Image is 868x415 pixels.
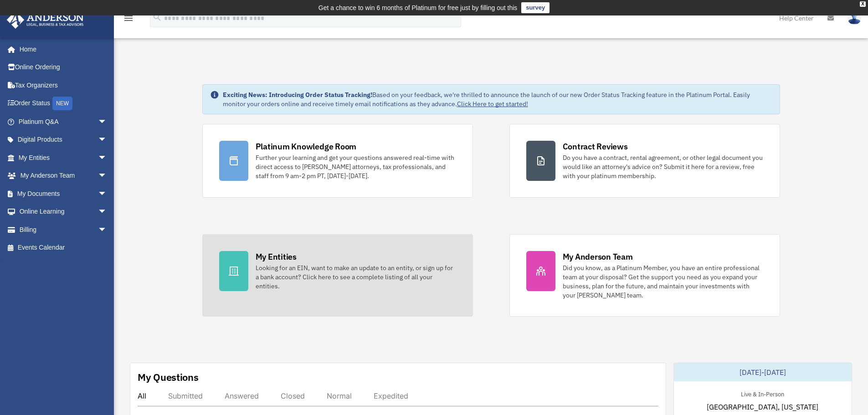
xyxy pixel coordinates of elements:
img: Anderson Advisors Platinum Portal [4,11,87,29]
a: Digital Productsarrow_drop_down [6,131,121,149]
a: My Anderson Teamarrow_drop_down [6,167,121,185]
div: Live & In-Person [734,389,791,398]
div: close [860,1,866,7]
div: Did you know, as a Platinum Member, you have an entire professional team at your disposal? Get th... [563,263,763,300]
span: arrow_drop_down [98,203,116,221]
a: menu [123,16,134,24]
a: Order StatusNEW [6,94,121,113]
a: Online Ordering [6,58,121,77]
a: Billingarrow_drop_down [6,220,121,239]
div: Expedited [374,391,408,400]
div: My Entities [256,251,297,262]
a: Contract Reviews Do you have a contract, rental agreement, or other legal document you would like... [509,124,780,198]
strong: Exciting News: Introducing Order Status Tracking! [223,91,372,99]
a: My Entities Looking for an EIN, want to make an update to an entity, or sign up for a bank accoun... [202,234,473,317]
i: search [152,12,162,22]
a: Click Here to get started! [457,100,528,108]
div: Closed [281,391,305,400]
img: User Pic [847,11,861,25]
span: arrow_drop_down [98,149,116,167]
div: Based on your feedback, we're thrilled to announce the launch of our new Order Status Tracking fe... [223,90,772,108]
a: Tax Organizers [6,76,121,94]
a: Home [6,40,116,58]
span: arrow_drop_down [98,113,116,131]
div: NEW [52,97,72,110]
span: [GEOGRAPHIC_DATA], [US_STATE] [707,401,818,412]
a: survey [521,2,550,13]
a: My Documentsarrow_drop_down [6,184,121,203]
div: Normal [327,391,352,400]
span: arrow_drop_down [98,184,116,203]
span: arrow_drop_down [98,131,116,149]
div: Platinum Knowledge Room [256,141,357,152]
div: Do you have a contract, rental agreement, or other legal document you would like an attorney's ad... [563,153,763,180]
a: Online Learningarrow_drop_down [6,203,121,221]
div: Submitted [168,391,203,400]
div: My Anderson Team [563,251,633,262]
div: My Questions [138,370,199,384]
a: Platinum Q&Aarrow_drop_down [6,113,121,131]
div: Contract Reviews [563,141,628,152]
div: [DATE]-[DATE] [674,363,852,381]
a: My Anderson Team Did you know, as a Platinum Member, you have an entire professional team at your... [509,234,780,317]
div: Looking for an EIN, want to make an update to an entity, or sign up for a bank account? Click her... [256,263,456,291]
div: Further your learning and get your questions answered real-time with direct access to [PERSON_NAM... [256,153,456,180]
i: menu [123,13,134,24]
div: Answered [225,391,259,400]
span: arrow_drop_down [98,220,116,239]
a: My Entitiesarrow_drop_down [6,149,121,167]
a: Platinum Knowledge Room Further your learning and get your questions answered real-time with dire... [202,124,473,198]
div: All [138,391,146,400]
span: arrow_drop_down [98,167,116,185]
a: Events Calendar [6,239,121,257]
div: Get a chance to win 6 months of Platinum for free just by filling out this [318,2,518,13]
